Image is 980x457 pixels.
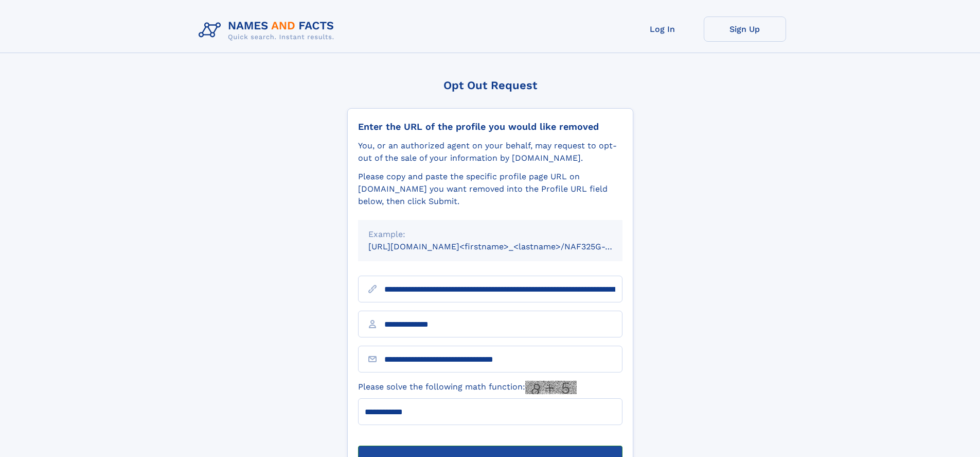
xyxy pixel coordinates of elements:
[368,242,642,251] small: [URL][DOMAIN_NAME]<firstname>_<lastname>/NAF325G-xxxxxxxx
[358,121,622,132] div: Enter the URL of the profile you would like removed
[368,228,612,241] div: Example:
[704,16,786,42] a: Sign Up
[347,79,633,92] div: Opt Out Request
[358,381,577,394] label: Please solve the following math function:
[194,16,343,44] img: Logo Names and Facts
[358,140,622,164] div: You, or an authorized agent on your behalf, may request to opt-out of the sale of your informatio...
[621,16,704,42] a: Log In
[358,171,622,208] div: Please copy and paste the specific profile page URL on [DOMAIN_NAME] you want removed into the Pr...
